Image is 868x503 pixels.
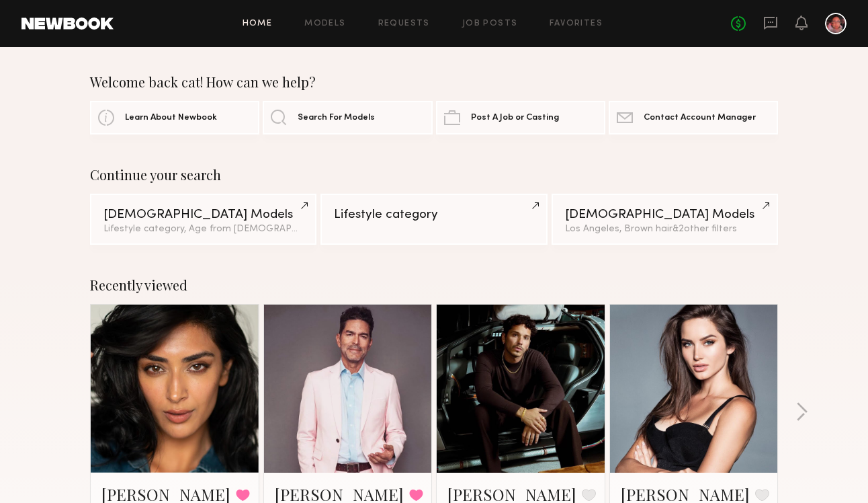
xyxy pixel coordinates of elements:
[609,101,778,134] a: Contact Account Manager
[565,208,765,221] div: [DEMOGRAPHIC_DATA] Models
[672,225,737,233] span: & 2 other filter s
[550,20,603,28] a: Favorites
[90,167,778,183] div: Continue your search
[125,114,217,122] span: Learn About Newbook
[552,194,778,245] a: [DEMOGRAPHIC_DATA] ModelsLos Angeles, Brown hair&2other filters
[565,225,765,234] div: Los Angeles, Brown hair
[644,114,756,122] span: Contact Account Manager
[298,114,375,122] span: Search For Models
[243,20,273,28] a: Home
[320,194,547,245] a: Lifestyle category
[378,20,430,28] a: Requests
[334,208,533,221] div: Lifestyle category
[90,101,259,134] a: Learn About Newbook
[90,74,778,90] div: Welcome back cat! How can we help?
[462,20,518,28] a: Job Posts
[90,194,316,245] a: [DEMOGRAPHIC_DATA] ModelsLifestyle category, Age from [DEMOGRAPHIC_DATA].
[471,114,559,122] span: Post A Job or Casting
[304,20,345,28] a: Models
[103,225,303,234] div: Lifestyle category, Age from [DEMOGRAPHIC_DATA].
[90,277,778,293] div: Recently viewed
[436,101,605,134] a: Post A Job or Casting
[263,101,432,134] a: Search For Models
[103,208,303,221] div: [DEMOGRAPHIC_DATA] Models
